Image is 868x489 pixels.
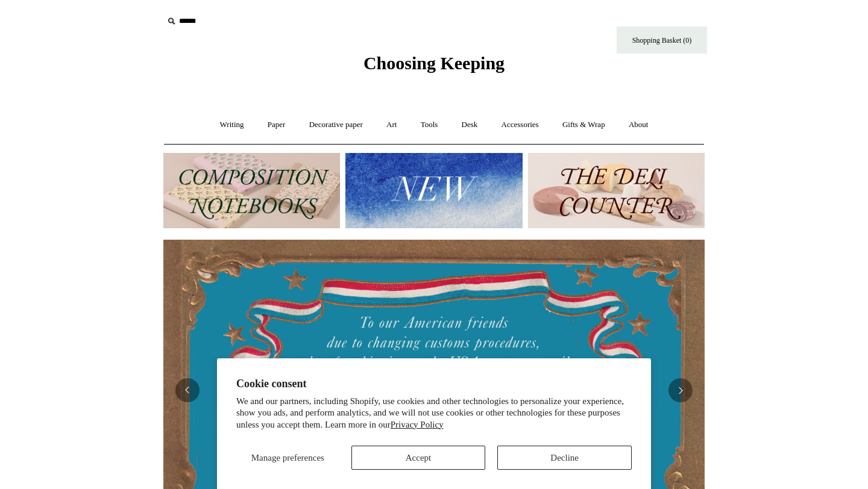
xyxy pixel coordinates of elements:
[668,378,693,402] button: Next
[363,63,505,71] a: Choosing Keeping
[552,109,616,141] a: Gifts & Wrap
[497,446,632,470] button: Decline
[391,420,444,429] a: Privacy Policy
[209,109,255,141] a: Writing
[236,378,632,390] h2: Cookie consent
[528,153,705,228] img: The Deli Counter
[618,109,659,141] a: About
[351,446,486,470] button: Accept
[491,109,550,141] a: Accessories
[298,109,374,141] a: Decorative paper
[257,109,297,141] a: Paper
[376,109,407,141] a: Art
[163,153,340,228] img: 202302 Composition ledgers.jpg__PID:69722ee6-fa44-49dd-a067-31375e5d54ec
[410,109,449,141] a: Tools
[345,153,522,228] img: New.jpg__PID:f73bdf93-380a-4a35-bcfe-7823039498e1
[363,53,505,73] span: Choosing Keeping
[236,396,632,431] p: We and our partners, including Shopify, use cookies and other technologies to personalize your ex...
[251,453,324,463] span: Manage preferences
[236,446,339,470] button: Manage preferences
[617,26,707,54] a: Shopping Basket (0)
[175,378,200,402] button: Previous
[451,109,489,141] a: Desk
